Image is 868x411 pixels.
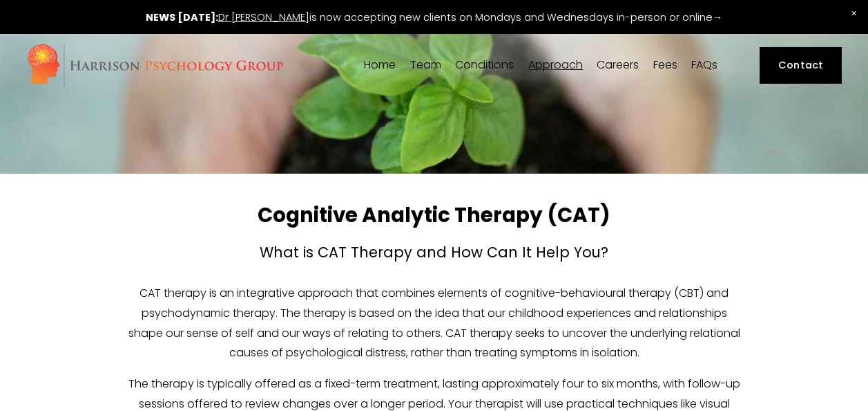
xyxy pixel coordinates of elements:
[128,243,740,262] h2: What is CAT Therapy and How Can It Help You?
[653,59,677,72] a: Fees
[410,60,441,71] span: Team
[528,59,583,72] a: folder dropdown
[455,59,514,72] a: folder dropdown
[258,201,610,229] strong: Cognitive Analytic Therapy (CAT)
[597,59,639,72] a: Careers
[760,47,842,84] a: Contact
[218,10,309,24] a: Dr [PERSON_NAME]
[691,59,717,72] a: FAQs
[410,59,441,72] a: folder dropdown
[528,60,583,71] span: Approach
[455,60,514,71] span: Conditions
[364,59,396,72] a: Home
[26,43,284,88] img: Harrison Psychology Group
[128,284,740,363] p: CAT therapy is an integrative approach that combines elements of cognitive-behavioural therapy (C...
